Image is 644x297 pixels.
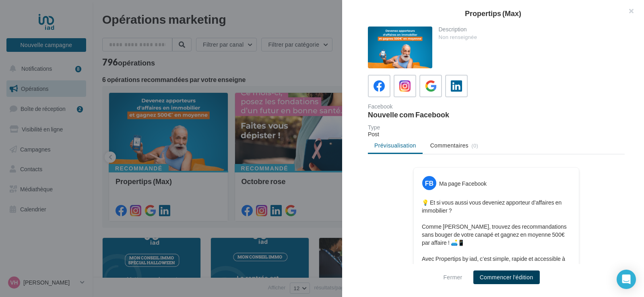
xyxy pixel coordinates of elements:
[439,34,619,41] div: Non renseignée
[368,111,493,118] div: Nouvelle com Facebook
[422,199,571,271] p: 💡 Et si vous aussi vous deveniez apporteur d’affaires en immobilier ? Comme [PERSON_NAME], trouve...
[471,142,478,149] span: (0)
[473,270,540,284] button: Commencer l'édition
[355,10,631,17] div: Propertips (Max)
[617,270,636,289] div: Open Intercom Messenger
[368,125,625,130] div: Type
[368,130,625,138] div: Post
[422,176,436,190] div: FB
[439,180,487,188] div: Ma page Facebook
[440,272,465,282] button: Fermer
[439,27,619,32] div: Description
[368,104,493,109] div: Facebook
[430,141,469,150] span: Commentaires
